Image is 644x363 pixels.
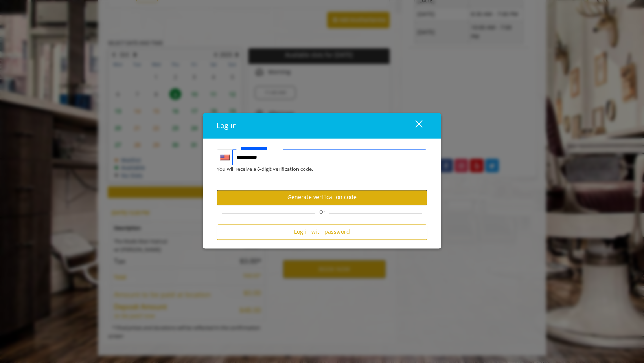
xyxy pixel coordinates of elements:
[211,165,421,173] div: You will receive a 6-digit verification code.
[315,208,329,215] span: Or
[217,149,232,165] div: Country
[217,224,427,240] button: Log in with password
[217,190,427,205] button: Generate verification code
[401,117,427,134] button: close dialog
[406,120,422,132] div: close dialog
[217,121,237,130] span: Log in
